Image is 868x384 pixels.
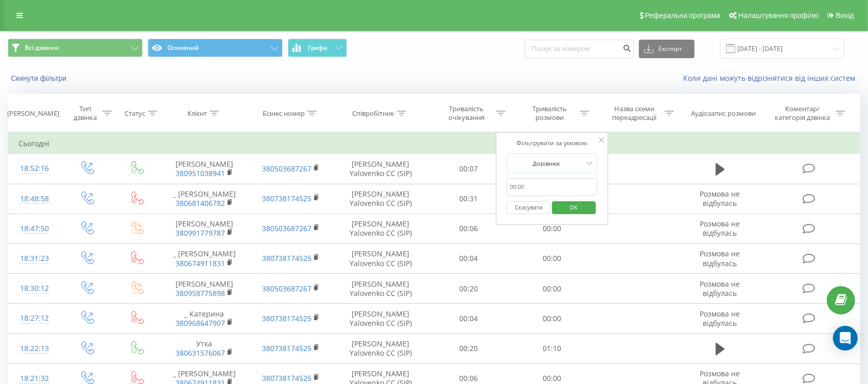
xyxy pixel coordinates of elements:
[510,214,594,243] td: 00:00
[125,109,145,118] div: Статус
[560,199,588,215] span: OK
[8,74,72,83] button: Скинути фільтри
[525,40,634,58] input: Пошук за номером
[507,201,550,214] button: Скасувати
[19,159,51,179] div: 18:52:16
[161,304,248,334] td: _ Катерина
[522,104,577,122] div: Тривалість розмови
[288,39,347,57] button: Графік
[427,154,511,184] td: 00:07
[262,164,311,173] a: 380503687267
[334,334,427,363] td: [PERSON_NAME] Yalovenko CC (SIP)
[427,334,511,363] td: 00:20
[510,274,594,304] td: 00:00
[176,318,225,328] a: 380968647907
[161,214,248,243] td: [PERSON_NAME]
[833,326,858,351] div: Open Intercom Messenger
[552,201,596,214] button: OK
[148,39,283,57] button: Основний
[187,109,207,118] div: Клієнт
[176,228,225,238] a: 380991779787
[691,109,756,118] div: Аудіозапис розмови
[352,109,394,118] div: Співробітник
[510,334,594,363] td: 01:10
[507,138,597,148] div: Фільтрувати за умовою
[773,104,833,122] div: Коментар/категорія дзвінка
[700,249,740,268] span: Розмова не відбулась
[262,313,311,323] a: 380738174525
[683,73,860,83] a: Коли дані можуть відрізнятися вiд інших систем
[19,249,51,269] div: 18:31:23
[25,44,59,52] span: Всі дзвінки
[8,39,143,57] button: Всі дзвінки
[262,284,311,293] a: 380503687267
[176,288,225,298] a: 380958775898
[507,178,597,196] input: 00:00
[176,198,225,208] a: 380681406782
[334,304,427,334] td: [PERSON_NAME] Yalovenko CC (SIP)
[427,184,511,214] td: 00:31
[262,373,311,383] a: 380738174525
[427,214,511,243] td: 00:06
[71,104,100,122] div: Тип дзвінка
[836,11,854,20] span: Вихід
[262,223,311,233] a: 380503687267
[161,154,248,184] td: [PERSON_NAME]
[510,243,594,273] td: 00:00
[19,219,51,239] div: 18:47:50
[176,258,225,268] a: 380674911831
[427,304,511,334] td: 00:04
[19,339,51,359] div: 18:22:13
[176,348,225,358] a: 380631576067
[161,184,248,214] td: _ [PERSON_NAME]
[262,343,311,353] a: 380738174525
[161,243,248,273] td: _ [PERSON_NAME]
[161,274,248,304] td: [PERSON_NAME]
[334,243,427,273] td: [PERSON_NAME] Yalovenko CC (SIP)
[19,308,51,328] div: 18:27:12
[262,253,311,263] a: 380738174525
[262,194,311,203] a: 380738174525
[334,184,427,214] td: [PERSON_NAME] Yalovenko CC (SIP)
[645,11,721,20] span: Реферальна програма
[334,154,427,184] td: [PERSON_NAME] Yalovenko CC (SIP)
[427,274,511,304] td: 00:20
[334,274,427,304] td: [PERSON_NAME] Yalovenko CC (SIP)
[700,189,740,208] span: Розмова не відбулась
[19,189,51,209] div: 18:48:58
[607,104,662,122] div: Назва схеми переадресації
[308,44,328,51] span: Графік
[439,104,494,122] div: Тривалість очікування
[738,11,819,20] span: Налаштування профілю
[639,40,695,58] button: Експорт
[7,109,59,118] div: [PERSON_NAME]
[334,214,427,243] td: [PERSON_NAME] Yalovenko CC (SIP)
[510,304,594,334] td: 00:00
[263,109,305,118] div: Бізнес номер
[700,279,740,298] span: Розмова не відбулась
[19,278,51,299] div: 18:30:12
[8,133,860,154] td: Сьогодні
[700,219,740,238] span: Розмова не відбулась
[161,334,248,363] td: Утка
[176,168,225,178] a: 380951038941
[700,309,740,328] span: Розмова не відбулась
[427,243,511,273] td: 00:04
